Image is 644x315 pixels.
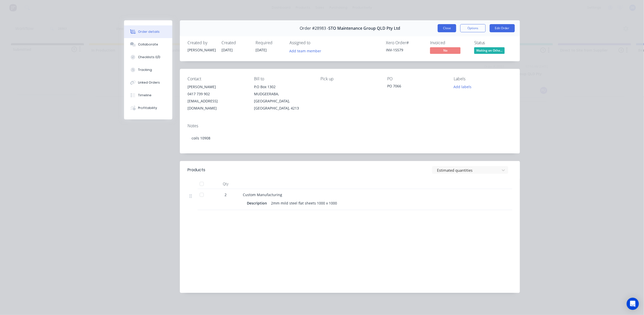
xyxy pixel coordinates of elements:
div: Contact [188,76,246,81]
span: [DATE] [222,48,233,52]
button: Add team member [290,47,324,54]
div: [PERSON_NAME] [188,47,215,53]
button: Tracking [124,64,172,76]
div: Timeline [138,93,152,98]
div: Notes [188,123,512,128]
div: Status [474,40,512,45]
div: P.O Box 1302MUDGEERABA, [GEOGRAPHIC_DATA], [GEOGRAPHIC_DATA], 4213 [254,83,312,112]
button: Collaborate [124,38,172,51]
button: Order details [124,25,172,38]
span: Custom Manufacturing [243,192,282,197]
button: Add team member [287,47,324,54]
div: coils 10908 [188,130,512,146]
div: MUDGEERABA, [GEOGRAPHIC_DATA], [GEOGRAPHIC_DATA], 4213 [254,90,312,112]
div: Invoiced [430,40,468,45]
div: Open Intercom Messenger [627,298,639,310]
span: [DATE] [256,48,267,52]
span: Waiting on Othe... [474,47,505,54]
div: Linked Orders [138,80,160,85]
div: Products [188,167,205,173]
div: Order details [138,29,160,34]
button: Options [460,24,486,32]
div: Assigned to [290,40,340,45]
div: [EMAIL_ADDRESS][DOMAIN_NAME] [188,98,246,112]
div: PO 7066 [387,83,446,90]
div: Checklists 0/0 [138,55,161,59]
div: 2mm mild steel flat sheets 1000 x 1000 [269,199,339,207]
div: Profitability [138,106,157,110]
div: Required [256,40,283,45]
span: 2 [225,192,227,197]
div: Pick up [321,76,379,81]
div: PO [387,76,446,81]
div: Labels [454,76,512,81]
div: [PERSON_NAME]0417 739 902[EMAIL_ADDRESS][DOMAIN_NAME] [188,83,246,112]
button: Profitability [124,102,172,114]
button: Waiting on Othe... [474,47,505,55]
div: Xero Order # [386,40,424,45]
div: Bill to [254,76,312,81]
div: 0417 739 902 [188,90,246,98]
button: Add labels [451,83,474,90]
div: INV-15579 [386,47,424,53]
div: P.O Box 1302 [254,83,312,90]
button: Close [438,24,456,32]
div: Created by [188,40,215,45]
button: Linked Orders [124,76,172,89]
span: Order #28983 - [300,26,328,31]
div: Description [247,199,269,207]
div: Collaborate [138,42,158,47]
div: Qty [210,179,241,189]
span: STO Maintenance Group QLD Pty Ltd [328,26,400,31]
div: Tracking [138,68,152,72]
div: Created [222,40,249,45]
button: Timeline [124,89,172,102]
div: [PERSON_NAME] [188,83,246,90]
button: Checklists 0/0 [124,51,172,64]
span: No [430,47,461,54]
button: Edit Order [490,24,515,32]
